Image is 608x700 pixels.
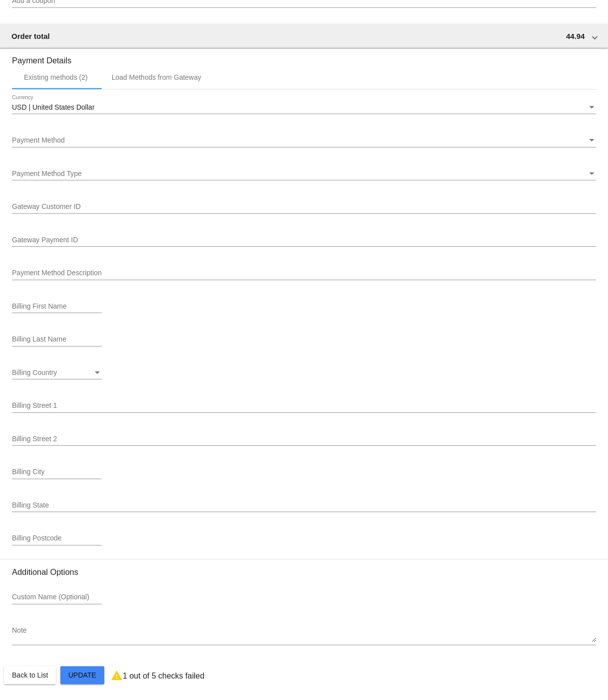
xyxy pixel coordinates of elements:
[12,402,596,410] input: Billing Street 1
[12,369,102,377] mat-select: Billing Country
[12,48,596,65] h3: Payment Details
[12,336,102,344] input: Billing Last Name
[4,666,56,684] button: Back to List
[12,136,65,144] span: Payment Method
[68,671,96,679] span: Update
[12,468,102,476] input: Billing City
[12,567,596,577] h3: Additional Options
[60,666,104,684] button: Update
[12,593,102,601] input: Custom Name (Optional)
[12,269,596,277] input: Payment Method Description
[12,303,102,311] input: Billing First Name
[566,32,585,40] span: 44.94
[12,103,94,111] span: USD | United States Dollar
[24,73,88,81] div: Existing methods (2)
[12,104,596,112] mat-select: Currency
[12,203,596,211] input: Gateway Customer ID
[12,671,48,679] span: Back to List
[12,236,596,244] input: Gateway Payment ID
[11,32,50,40] span: Order total
[112,73,202,81] div: Load Methods from Gateway
[12,534,102,542] input: Billing Postcode
[123,672,204,681] p: 1 out of 5 checks failed
[12,170,82,177] span: Payment Method Type
[12,170,596,178] mat-select: Payment Method Type
[12,137,596,145] mat-select: Payment Method
[12,502,596,510] input: Billing State
[111,670,123,682] mat-icon: warning
[12,368,57,376] span: Billing Country
[12,435,596,443] input: Billing Street 2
